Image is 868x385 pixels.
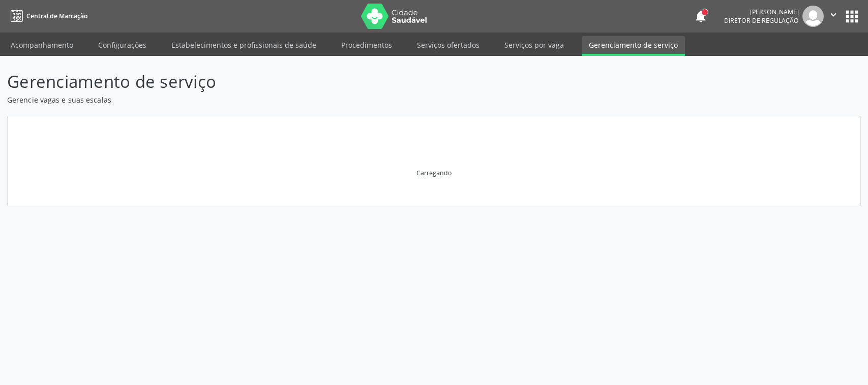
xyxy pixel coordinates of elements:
[582,36,685,56] a: Gerenciamento de serviço
[164,36,323,54] a: Estabelecimentos e profissionais de saúde
[497,36,571,54] a: Serviços por vaga
[843,8,861,25] button: apps
[724,8,799,16] div: [PERSON_NAME]
[7,8,87,24] a: Central de Marcação
[410,36,487,54] a: Serviços ofertados
[4,36,80,54] a: Acompanhamento
[802,6,824,27] img: img
[26,12,87,20] span: Central de Marcação
[694,9,708,23] button: notifications
[828,9,839,20] i: 
[724,16,799,25] span: Diretor de regulação
[824,6,843,27] button: 
[91,36,154,54] a: Configurações
[7,69,605,94] p: Gerenciamento de serviço
[416,169,452,177] div: Carregando
[334,36,399,54] a: Procedimentos
[7,94,605,105] p: Gerencie vagas e suas escalas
